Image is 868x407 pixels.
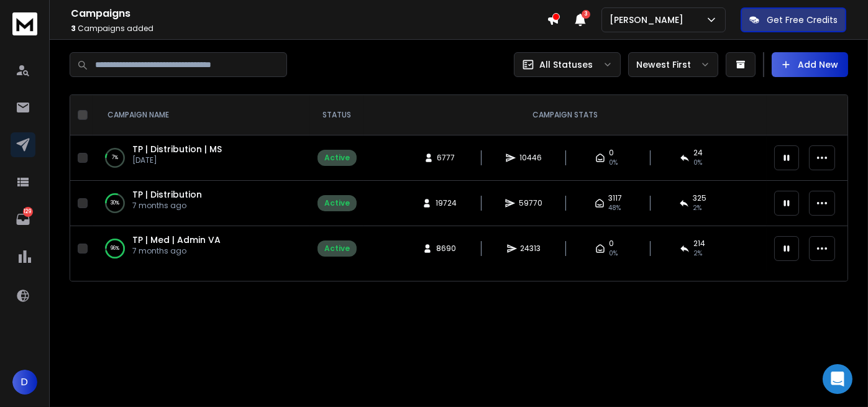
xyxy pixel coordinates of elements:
[693,148,703,158] span: 24
[608,203,621,213] span: 48 %
[132,246,221,256] p: 7 months ago
[132,201,202,211] p: 7 months ago
[693,193,706,203] span: 325
[609,239,614,249] span: 0
[693,158,702,168] span: 0 %
[132,188,202,201] a: TP | Distribution
[693,203,701,213] span: 2 %
[521,244,541,254] span: 24313
[324,244,350,254] div: Active
[519,198,542,208] span: 59770
[93,95,310,135] th: CAMPAIGN NAME
[436,198,457,208] span: 19724
[609,249,618,258] span: 0%
[519,153,542,163] span: 10446
[436,244,456,254] span: 8690
[71,24,547,34] p: Campaigns added
[772,52,848,77] button: Add New
[767,14,838,26] p: Get Free Credits
[93,181,310,226] td: 30%TP | Distribution7 months ago
[364,95,767,135] th: CAMPAIGN STATS
[324,198,350,208] div: Active
[437,153,455,163] span: 6777
[324,153,350,163] div: Active
[111,242,119,255] p: 96 %
[112,152,118,164] p: 7 %
[71,6,547,21] h1: Campaigns
[693,239,705,249] span: 214
[610,14,688,26] p: [PERSON_NAME]
[12,12,37,35] img: logo
[11,207,35,232] a: 129
[23,207,33,217] p: 129
[628,52,718,77] button: Newest First
[111,197,119,209] p: 30 %
[539,58,593,71] p: All Statuses
[741,7,846,32] button: Get Free Credits
[132,234,221,246] a: TP | Med | Admin VA
[71,23,76,34] span: 3
[582,10,590,19] span: 3
[12,370,37,395] button: D
[609,148,614,158] span: 0
[310,95,364,135] th: STATUS
[93,226,310,272] td: 96%TP | Med | Admin VA7 months ago
[609,158,618,168] span: 0%
[693,249,702,258] span: 2 %
[823,364,852,394] div: Open Intercom Messenger
[93,135,310,181] td: 7%TP | Distribution | MS[DATE]
[132,143,222,155] a: TP | Distribution | MS
[132,155,222,165] p: [DATE]
[608,193,622,203] span: 3117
